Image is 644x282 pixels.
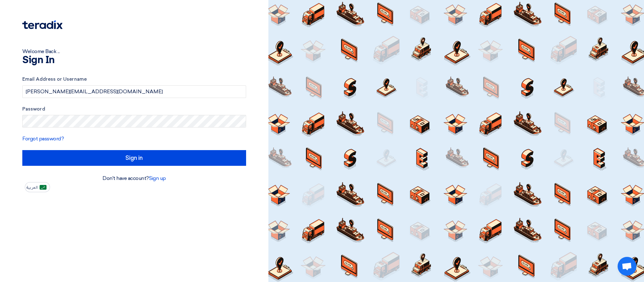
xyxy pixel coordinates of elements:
[22,76,246,83] label: Email Address or Username
[22,175,246,182] div: Don't have account?
[25,182,50,192] button: العربية
[22,136,64,142] a: Forgot password?
[618,257,636,276] a: Open chat
[22,20,63,29] img: Teradix logo
[22,85,246,98] input: Enter your business email or username
[22,55,246,65] h1: Sign In
[22,48,246,55] div: Welcome Back ...
[149,175,166,181] a: Sign up
[26,185,38,190] span: العربية
[22,150,246,166] input: Sign in
[22,106,246,113] label: Password
[40,185,47,190] img: ar-AR.png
